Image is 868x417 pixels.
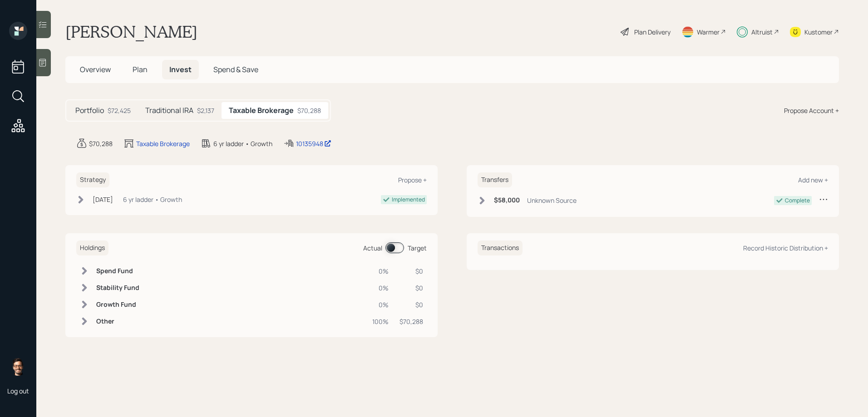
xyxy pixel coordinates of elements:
div: $0 [399,266,423,276]
h1: [PERSON_NAME] [65,22,197,42]
h6: Strategy [76,172,109,187]
div: Target [408,243,427,253]
div: Propose + [398,176,427,184]
h6: Other [96,318,139,325]
div: Implemented [392,196,425,204]
h6: $58,000 [494,196,520,204]
h6: Spend Fund [96,267,139,275]
img: sami-boghos-headshot.png [9,358,27,376]
div: $0 [399,300,423,309]
div: Unknown Source [527,196,577,205]
h6: Transactions [478,240,523,255]
h5: Taxable Brokerage [229,106,294,115]
div: Warmer [697,27,720,37]
div: $0 [399,283,423,293]
div: Log out [7,387,29,395]
div: 100% [372,317,389,326]
div: 0% [372,266,389,276]
div: $70,288 [89,139,113,148]
div: $70,288 [297,106,321,115]
h6: Holdings [76,240,108,255]
h6: Transfers [478,172,512,187]
div: Taxable Brokerage [136,139,190,148]
span: Overview [80,64,111,74]
div: $72,425 [108,106,131,115]
div: Actual [363,243,382,253]
div: Add new + [798,176,828,184]
div: [DATE] [93,195,113,204]
div: $70,288 [399,317,423,326]
div: 10135948 [296,139,331,148]
div: Propose Account + [784,106,839,115]
div: Record Historic Distribution + [743,244,828,252]
span: Plan [133,64,148,74]
h6: Stability Fund [96,284,139,292]
span: Spend & Save [213,64,258,74]
div: Plan Delivery [634,27,671,37]
div: Complete [785,196,810,205]
div: 6 yr ladder • Growth [213,139,272,148]
h5: Traditional IRA [145,106,193,115]
div: Altruist [751,27,773,37]
span: Invest [169,64,192,74]
div: 0% [372,300,389,309]
div: $2,137 [197,106,214,115]
h5: Portfolio [75,106,104,115]
div: 0% [372,283,389,293]
div: Kustomer [804,27,833,37]
div: 6 yr ladder • Growth [123,195,182,204]
h6: Growth Fund [96,301,139,309]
